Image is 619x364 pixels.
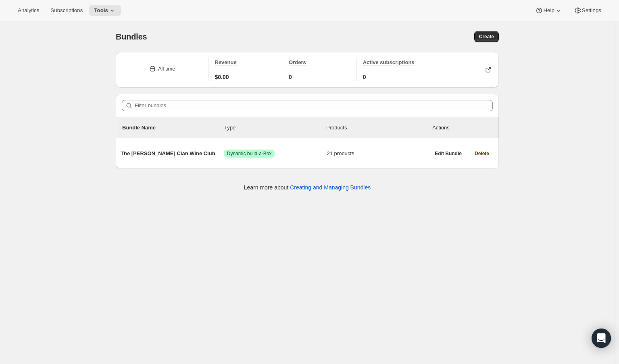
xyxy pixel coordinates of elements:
span: Edit Bundle [435,150,462,157]
button: Settings [569,5,606,16]
div: Products [326,124,428,132]
span: Help [543,7,554,14]
button: Subscriptions [46,5,88,16]
button: Delete [470,148,494,159]
span: Dynamic build-a-Box [227,150,272,157]
input: Filter bundles [135,100,493,111]
span: Tools [94,7,108,14]
span: Analytics [18,7,39,14]
button: Analytics [13,5,44,16]
button: Edit Bundle [430,148,467,159]
div: Actions [432,124,492,132]
p: Learn more about [244,183,371,191]
span: Revenue [215,59,237,65]
span: Settings [582,7,601,14]
a: Creating and Managing Bundles [290,184,371,191]
button: Tools [89,5,121,16]
span: Bundles [116,32,147,41]
span: 0 [363,73,366,81]
span: Create [479,33,494,40]
span: 21 products [327,150,430,158]
div: Type [224,124,326,132]
button: Help [530,5,567,16]
div: Open Intercom Messenger [592,329,611,348]
span: Active subscriptions [363,59,415,65]
p: Bundle Name [122,124,224,132]
span: 0 [289,73,292,81]
span: The [PERSON_NAME] Clan Wine Club [121,150,224,158]
div: All time [158,65,175,73]
span: Subscriptions [50,7,83,14]
span: Delete [475,150,489,157]
span: Orders [289,59,306,65]
button: Create [474,31,499,42]
span: $0.00 [215,73,229,81]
